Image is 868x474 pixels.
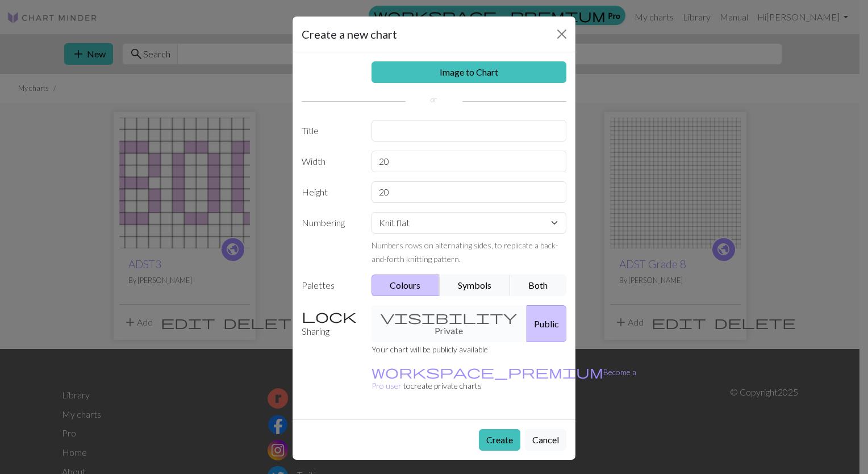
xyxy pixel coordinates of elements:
small: to create private charts [372,367,636,390]
label: Width [295,151,365,172]
button: Create [479,429,520,451]
small: Numbers rows on alternating sides, to replicate a back-and-forth knitting pattern. [372,240,558,264]
button: Colours [372,275,440,296]
label: Palettes [295,275,365,296]
a: Image to Chart [372,61,567,83]
h5: Create a new chart [302,26,397,43]
a: Become a Pro user [372,367,636,390]
button: Cancel [525,429,566,451]
span: workspace_premium [372,364,603,380]
button: Public [527,305,566,342]
small: Your chart will be publicly available [372,344,488,354]
button: Close [553,25,571,43]
label: Title [295,120,365,142]
button: Both [510,275,567,296]
label: Sharing [295,305,365,342]
button: Symbols [439,275,511,296]
label: Numbering [295,212,365,265]
label: Height [295,181,365,203]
